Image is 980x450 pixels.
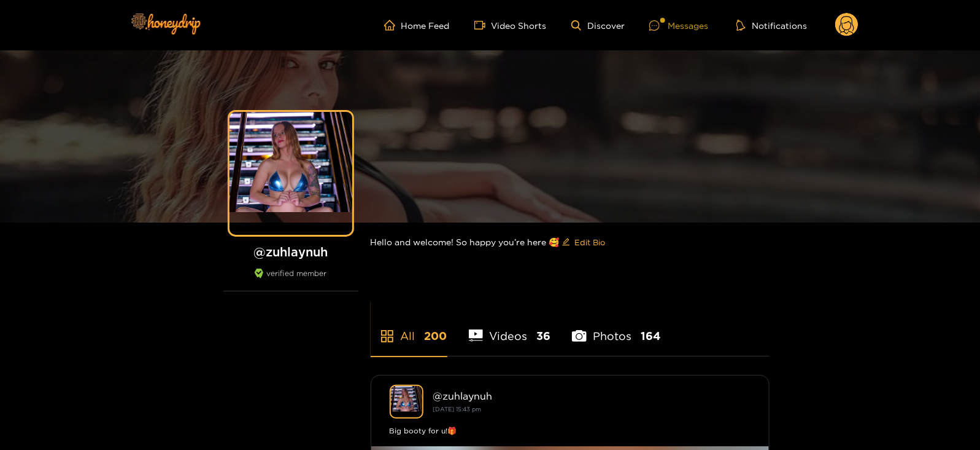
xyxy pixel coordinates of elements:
span: appstore [380,329,395,344]
div: Hello and welcome! So happy you’re here 🥰 [371,223,770,262]
div: verified member [223,269,358,291]
div: @ zuhlaynuh [433,390,750,401]
button: Notifications [733,19,811,31]
li: Videos [469,301,551,356]
li: Photos [572,301,660,356]
small: [DATE] 15:43 pm [433,406,482,412]
span: video-camera [474,20,492,31]
h1: @ zuhlaynuh [223,244,358,259]
span: 164 [641,328,660,344]
span: Edit Bio [575,236,606,248]
span: home [384,20,401,31]
li: All [371,301,447,356]
img: zuhlaynuh [390,385,423,419]
a: Discover [571,20,625,31]
span: 36 [536,328,550,344]
div: Big booty for u!🎁 [390,425,750,437]
span: 200 [425,328,447,344]
div: Messages [649,18,708,33]
span: edit [562,238,570,247]
button: editEdit Bio [560,232,608,252]
a: Home Feed [384,20,450,31]
a: Video Shorts [474,20,547,31]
